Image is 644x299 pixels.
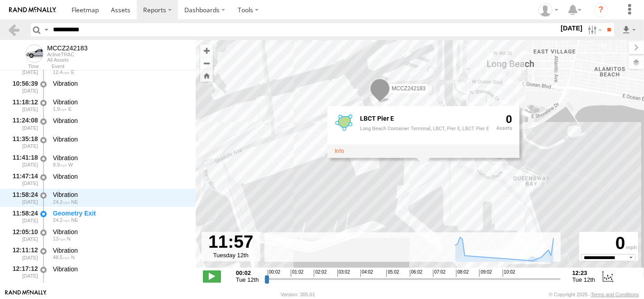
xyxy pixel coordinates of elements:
div: 11:24:08 [DATE] [7,115,39,132]
span: 1.9 [53,106,67,112]
span: 00:02 [268,270,280,277]
div: Time [7,64,39,69]
span: 10:02 [503,270,515,277]
div: 11:47:14 [DATE] [7,171,39,188]
span: 9.9 [53,162,67,167]
div: © Copyright 2025 - [549,292,639,297]
div: Vibration [53,191,187,199]
span: 05:02 [386,270,399,277]
div: Vibration [53,228,187,236]
div: Vibration [53,246,187,255]
span: Heading: 360 [67,236,71,241]
span: 02:02 [314,270,327,277]
div: 12:11:12 [DATE] [7,245,39,262]
span: 08:02 [456,270,469,277]
a: View fence details [335,148,344,154]
span: 01:02 [291,270,303,277]
span: Tue 12th Aug 2025 [236,276,259,283]
span: 12.4 [53,69,70,75]
label: Export results as... [621,23,637,36]
div: Fence Name - LBCT Pier E [360,115,489,122]
span: Heading: 359 [71,255,75,260]
span: 24.2 [53,199,70,205]
span: Heading: 282 [68,162,73,167]
span: MCCZ242183 [392,85,426,91]
span: 13 [53,236,66,241]
button: Zoom out [200,57,213,69]
strong: 12:23 [572,270,596,276]
span: 07:02 [433,270,446,277]
div: Vibration [53,79,187,88]
span: 06:02 [410,270,423,277]
div: ActiveTRAC [47,52,88,57]
span: 24.2 [53,217,70,223]
div: 11:58:24 [DATE] [7,190,39,206]
div: Long Beach Container Terminal, LBCT, Pier E, LBCT Pier E [360,126,489,131]
div: Event [52,64,196,69]
span: 09:02 [479,270,492,277]
img: rand-logo.svg [9,7,56,13]
span: 04:02 [360,270,373,277]
label: Play/Stop [203,270,221,282]
button: Zoom Home [200,69,213,82]
div: Geometry Exit [53,209,187,217]
label: Search Query [43,23,50,36]
div: 10:56:39 [DATE] [7,78,39,95]
span: Heading: 92 [68,106,72,112]
div: All Assets [47,57,88,63]
div: Version: 305.01 [281,292,315,297]
div: Vibration [53,265,187,273]
div: 12:23:12 [DATE] [7,282,39,299]
div: 0 [496,113,512,142]
a: Terms and Conditions [591,292,639,297]
div: 11:58:24 [DATE] [7,208,39,225]
div: 12:17:12 [DATE] [7,264,39,280]
div: Vibration [53,98,187,106]
div: Vibration [53,135,187,143]
span: 48.5 [53,255,70,260]
div: Zulema McIntosch [535,3,562,17]
button: Zoom in [200,44,213,57]
a: Visit our Website [5,290,47,299]
div: 12:05:10 [DATE] [7,226,39,243]
a: Back to previous Page [7,23,20,36]
span: Tue 12th Aug 2025 [572,276,596,283]
i: ? [594,3,608,17]
label: Search Filter Options [584,23,604,36]
div: MCCZ242183 - View Asset History [47,44,88,52]
div: 11:35:18 [DATE] [7,134,39,151]
label: [DATE] [559,23,584,33]
div: 11:18:12 [DATE] [7,97,39,113]
div: Vibration [53,117,187,125]
div: 11:41:18 [DATE] [7,152,39,169]
div: Vibration [53,172,187,181]
span: Heading: 53 [71,217,78,223]
div: 0 [581,233,637,254]
strong: 00:02 [236,270,259,276]
span: 03:02 [337,270,350,277]
span: Heading: 90 [71,69,74,75]
span: Heading: 53 [71,199,78,205]
div: Vibration [53,154,187,162]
